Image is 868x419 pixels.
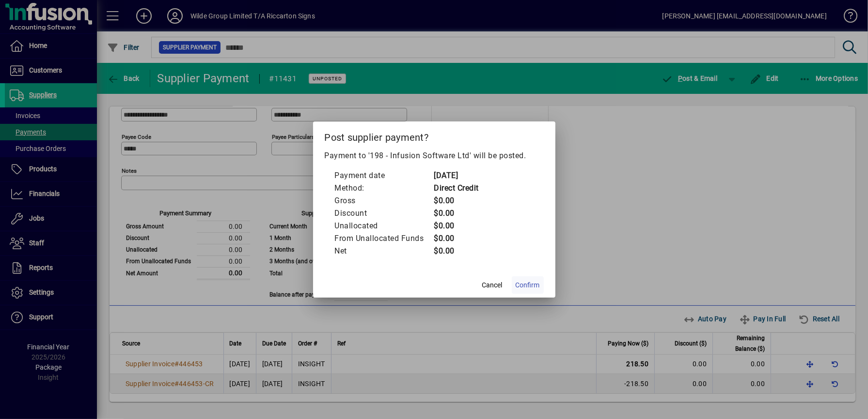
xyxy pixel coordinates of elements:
td: From Unallocated Funds [334,232,434,245]
td: [DATE] [434,169,479,182]
td: $0.00 [434,245,479,257]
td: Discount [334,207,434,220]
td: $0.00 [434,207,479,220]
td: $0.00 [434,232,479,245]
td: Gross [334,195,434,207]
p: Payment to '198 - Infusion Software Ltd' will be posted. [325,150,544,162]
button: Cancel [477,276,508,294]
td: Unallocated [334,220,434,232]
h2: Post supplier payment? [313,121,555,150]
td: $0.00 [434,220,479,232]
span: Cancel [482,280,503,290]
td: $0.00 [434,195,479,207]
td: Payment date [334,169,434,182]
button: Confirm [512,276,544,294]
td: Method: [334,182,434,195]
td: Net [334,245,434,257]
span: Confirm [516,280,540,290]
td: Direct Credit [434,182,479,195]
